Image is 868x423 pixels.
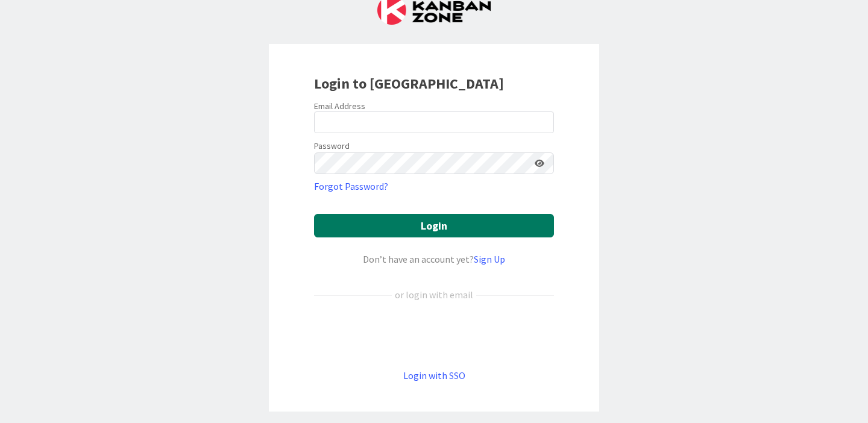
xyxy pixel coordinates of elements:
b: Login to [GEOGRAPHIC_DATA] [314,74,504,93]
iframe: Sign in with Google Button [308,322,560,348]
label: Email Address [314,101,365,111]
label: Password [314,140,350,152]
div: or login with email [392,287,476,302]
a: Forgot Password? [314,179,388,193]
div: Don’t have an account yet? [314,252,554,266]
a: Login with SSO [403,369,465,381]
button: Login [314,214,554,237]
a: Sign Up [474,253,505,265]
